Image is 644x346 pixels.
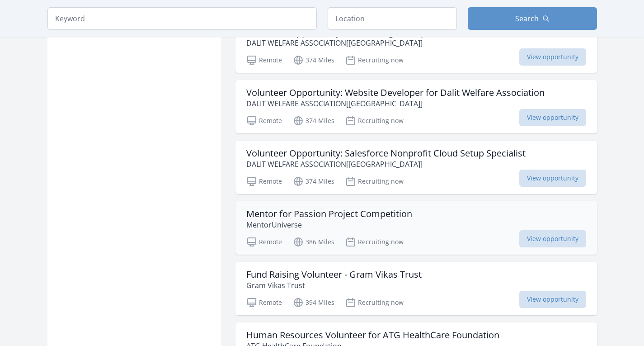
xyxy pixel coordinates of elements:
input: Location [328,7,457,30]
a: Mentor for Passion Project Competition MentorUniverse Remote 386 Miles Recruiting now View opport... [235,201,597,255]
p: Recruiting now [345,297,404,308]
span: View opportunity [519,109,586,126]
p: 374 Miles [293,176,334,187]
p: DALIT WELFARE ASSOCIATION[[GEOGRAPHIC_DATA]] [246,159,526,170]
p: Remote [246,115,282,126]
span: Search [515,13,539,24]
h3: Mentor for Passion Project Competition [246,209,412,219]
p: DALIT WELFARE ASSOCIATION[[GEOGRAPHIC_DATA]] [246,38,560,48]
a: Volunteer Opportunity: Salesforce Nonprofit Cloud Setup Specialist DALIT WELFARE ASSOCIATION[[GEO... [235,141,597,194]
p: Recruiting now [345,55,404,66]
h3: Volunteer Opportunity: Website Developer for Dalit Welfare Association [246,87,545,98]
input: Keyword [47,7,317,30]
p: MentorUniverse [246,219,412,230]
span: View opportunity [519,48,586,66]
a: Volunteer Opportunity: Fundraising Champion for Dalit Welfare Association DALIT WELFARE ASSOCIATI... [235,19,597,73]
p: Recruiting now [345,237,404,247]
span: View opportunity [519,291,586,308]
button: Search [468,7,597,30]
h3: Volunteer Opportunity: Salesforce Nonprofit Cloud Setup Specialist [246,148,526,159]
a: Volunteer Opportunity: Website Developer for Dalit Welfare Association DALIT WELFARE ASSOCIATION[... [235,80,597,133]
p: Recruiting now [345,115,404,126]
p: 374 Miles [293,115,334,126]
p: Gram Vikas Trust [246,280,422,291]
p: 386 Miles [293,237,334,247]
a: Fund Raising Volunteer - Gram Vikas Trust Gram Vikas Trust Remote 394 Miles Recruiting now View o... [235,262,597,315]
p: Remote [246,237,282,247]
span: View opportunity [519,170,586,187]
p: Remote [246,297,282,308]
span: View opportunity [519,230,586,247]
h3: Human Resources Volunteer for ATG HealthCare Foundation [246,330,499,341]
p: 394 Miles [293,297,334,308]
p: Remote [246,55,282,66]
h3: Fund Raising Volunteer - Gram Vikas Trust [246,269,422,280]
p: Remote [246,176,282,187]
p: DALIT WELFARE ASSOCIATION[[GEOGRAPHIC_DATA]] [246,98,545,109]
p: Recruiting now [345,176,404,187]
p: 374 Miles [293,55,334,66]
